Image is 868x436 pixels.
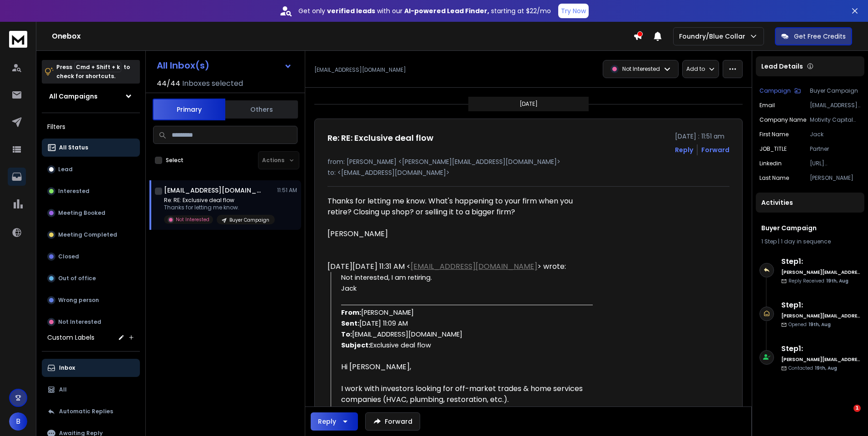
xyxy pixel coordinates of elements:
[341,341,370,350] strong: Subject:
[74,62,121,72] span: Cmd + Shift + k
[58,231,117,238] p: Meeting Completed
[298,6,551,15] p: Get only with our starting at $22/mo
[781,343,861,354] h6: Step 1 :
[327,196,593,218] div: Thanks for letting me know. What's happening to your firm when you retire? Closing up shop? or se...
[341,284,357,293] span: Jack
[42,269,140,287] button: Out of office
[42,248,140,266] button: Closed
[775,27,852,45] button: Get Free Credits
[759,145,787,153] p: JOB_TITLE
[318,417,336,426] div: Reply
[679,32,749,41] p: Foundry/Blue Collar
[341,383,593,405] div: I work with investors looking for off-market trades & home services companies (HVAC, plumbing, re...
[277,187,298,194] p: 11:51 AM
[781,300,861,311] h6: Step 1 :
[810,116,861,124] p: Motivity Capital Partners
[59,364,75,372] p: Inbox
[47,333,94,342] h3: Custom Labels
[759,131,789,138] p: First Name
[166,157,184,164] label: Select
[59,386,67,393] p: All
[157,78,180,89] span: 44 / 44
[404,6,489,15] strong: AI-powered Lead Finder,
[42,313,140,331] button: Not Interested
[686,65,705,73] p: Add to
[781,312,861,319] h6: [PERSON_NAME][EMAIL_ADDRESS][DOMAIN_NAME]
[52,31,633,42] h1: Onebox
[761,223,859,233] h1: Buyer Campaign
[58,166,73,173] p: Lead
[759,160,782,167] p: linkedin
[9,412,27,431] button: B
[327,6,375,15] strong: verified leads
[58,188,89,195] p: Interested
[835,405,857,426] iframe: Intercom live chat
[225,99,298,119] button: Others
[311,412,358,431] button: Reply
[341,273,432,282] span: Not interested, I am retiring.
[42,381,140,399] button: All
[9,31,27,48] img: logo
[229,217,269,223] p: Buyer Campaign
[157,61,209,70] h1: All Inbox(s)
[42,204,140,222] button: Meeting Booked
[810,174,861,182] p: [PERSON_NAME]
[327,157,729,166] p: from: [PERSON_NAME] <[PERSON_NAME][EMAIL_ADDRESS][DOMAIN_NAME]>
[781,269,861,276] h6: [PERSON_NAME][EMAIL_ADDRESS][DOMAIN_NAME]
[759,87,791,94] p: Campaign
[341,308,361,317] span: From:
[759,174,789,182] p: Last Name
[42,87,140,105] button: All Campaigns
[42,402,140,421] button: Automatic Replies
[810,145,861,153] p: Partner
[365,412,420,431] button: Forward
[327,132,433,144] h1: Re: RE: Exclusive deal flow
[622,65,660,73] p: Not Interested
[314,66,406,74] p: [EMAIL_ADDRESS][DOMAIN_NAME]
[781,238,831,245] span: 1 day in sequence
[327,228,593,239] div: [PERSON_NAME]
[153,99,225,120] button: Primary
[756,193,864,213] div: Activities
[182,78,243,89] h3: Inboxes selected
[561,6,586,15] p: Try Now
[42,160,140,178] button: Lead
[853,405,861,412] span: 1
[49,92,98,101] h1: All Campaigns
[42,182,140,200] button: Interested
[411,261,537,272] a: [EMAIL_ADDRESS][DOMAIN_NAME]
[164,197,273,204] p: Re: RE: Exclusive deal flow
[327,261,593,272] div: [DATE][DATE] 11:31 AM < > wrote:
[327,168,729,177] p: to: <[EMAIL_ADDRESS][DOMAIN_NAME]>
[759,116,806,124] p: Company Name
[558,4,589,18] button: Try Now
[808,321,831,328] span: 19th, Aug
[58,318,101,326] p: Not Interested
[520,100,538,108] p: [DATE]
[789,277,848,284] p: Reply Received
[42,139,140,157] button: All Status
[58,275,96,282] p: Out of office
[59,408,113,415] p: Automatic Replies
[341,308,462,350] span: [PERSON_NAME] [DATE] 11:09 AM [EMAIL_ADDRESS][DOMAIN_NAME] Exclusive deal flow
[810,160,861,167] p: [URL][DOMAIN_NAME]
[56,63,130,81] p: Press to check for shortcuts.
[815,365,837,372] span: 19th, Aug
[810,102,861,109] p: [EMAIL_ADDRESS][DOMAIN_NAME]
[42,291,140,309] button: Wrong person
[42,226,140,244] button: Meeting Completed
[789,321,831,328] p: Opened
[826,277,848,284] span: 19th, Aug
[164,204,273,211] p: Thanks for letting me know.
[810,87,861,94] p: Buyer Campaign
[759,87,801,94] button: Campaign
[810,131,861,138] p: Jack
[675,132,729,141] p: [DATE] : 11:51 am
[176,216,209,223] p: Not Interested
[149,56,299,74] button: All Inbox(s)
[341,330,352,339] strong: To:
[341,319,359,328] strong: Sent:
